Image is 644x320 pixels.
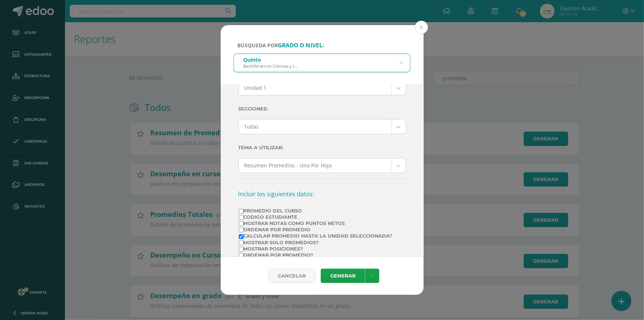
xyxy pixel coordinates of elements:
[239,221,393,226] label: Mostrar Notas Como Puntos Netos
[268,269,316,283] div: Cancelar
[321,269,365,283] a: Generar
[234,54,410,72] input: ej. Primero primaria, etc.
[239,209,244,214] input: Promedio del Curso
[238,140,406,155] label: Tema a Utilizar:
[239,215,244,220] input: Codigo Estudiante
[239,246,393,252] label: Mostrar posiciones?
[243,63,300,69] div: Bachillerato en Ciencias y Letras
[239,228,244,232] input: Ordenar por Promedio
[239,253,244,258] input: Ordenar por promedio?
[244,81,386,95] span: Unidad 1
[239,252,393,258] label: Ordenar por promedio?
[238,187,406,202] h3: Incluir los siguientes datos:
[278,41,324,49] strong: grado o nivel:
[244,120,386,134] span: Todas
[239,240,393,245] label: Mostrar solo promedios?
[239,81,406,95] a: Unidad 1
[243,56,300,63] div: Quinto
[239,221,244,226] input: Mostrar Notas Como Puntos Netos
[239,214,393,220] label: Codigo Estudiante
[415,21,428,34] button: Close (Esc)
[239,227,393,232] label: Ordenar por Promedio
[239,233,393,239] label: Calcular promedio hasta la unidad seleccionada?
[238,101,406,116] label: Secciones:
[244,159,386,173] span: Resumen Promedios - Uno Por Hoja
[239,247,244,252] input: Mostrar posiciones?
[239,241,244,245] input: Mostrar solo promedios?
[239,159,406,173] a: Resumen Promedios - Uno Por Hoja
[239,234,244,239] input: Calcular promedio hasta la unidad seleccionada?
[239,120,406,134] a: Todas
[239,208,393,214] label: Promedio del Curso
[237,42,324,49] span: Búsqueda por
